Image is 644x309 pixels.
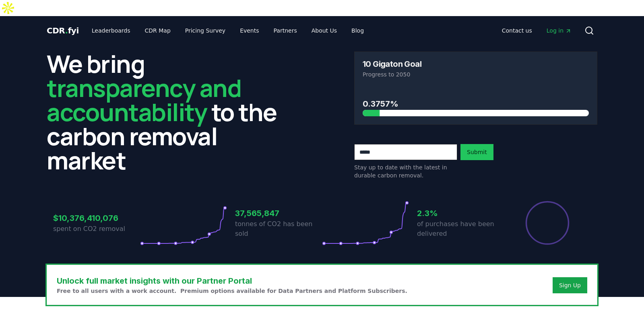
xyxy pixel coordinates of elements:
a: About Us [305,23,343,38]
a: Log in [540,23,578,38]
h3: 37,565,847 [235,207,322,219]
button: Submit [460,144,493,160]
a: Contact us [495,23,539,38]
p: Free to all users with a work account. Premium options available for Data Partners and Platform S... [57,287,407,295]
nav: Main [85,23,370,38]
p: Stay up to date with the latest in durable carbon removal. [354,163,457,179]
span: Log in [547,27,572,35]
h3: $10,376,410,076 [53,212,140,224]
h3: Unlock full market insights with our Partner Portal [57,275,407,287]
a: Pricing Survey [179,23,232,38]
p: of purchases have been delivered [417,219,504,239]
h3: 10 Gigaton Goal [363,60,421,68]
a: Events [233,23,265,38]
a: Partners [267,23,303,38]
a: CDR Map [138,23,177,38]
a: Leaderboards [85,23,137,38]
p: spent on CO2 removal [53,224,140,234]
a: Sign Up [559,281,581,289]
a: CDR.fyi [47,25,79,36]
h3: 2.3% [417,207,504,219]
button: Sign Up [553,277,587,293]
h3: 0.3757% [363,98,589,110]
span: transparency and accountability [47,71,241,128]
p: tonnes of CO2 has been sold [235,219,322,239]
nav: Main [495,23,578,38]
span: CDR fyi [47,26,79,35]
p: Progress to 2050 [363,70,589,78]
div: Percentage of sales delivered [525,200,570,245]
a: Blog [345,23,370,38]
span: . [65,26,68,35]
h2: We bring to the carbon removal market [47,51,290,172]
